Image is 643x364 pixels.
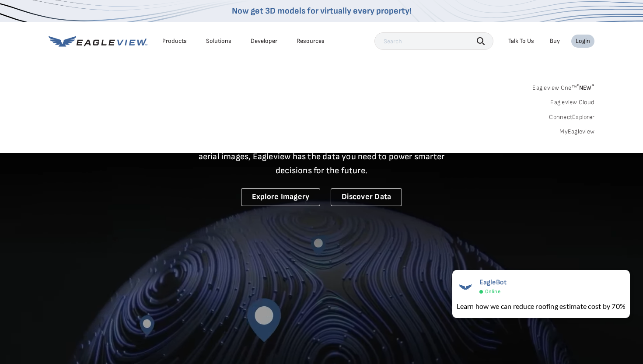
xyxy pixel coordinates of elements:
[297,37,325,45] div: Resources
[559,128,594,136] a: MyEagleview
[457,301,626,311] div: Learn how we can reduce roofing estimate cost by 70%
[206,37,231,45] div: Solutions
[162,37,187,45] div: Products
[550,98,594,106] a: Eagleview Cloud
[374,32,493,50] input: Search
[331,188,402,206] a: Discover Data
[549,113,594,121] a: ConnectExplorer
[251,37,277,45] a: Developer
[576,37,590,45] div: Login
[241,188,321,206] a: Explore Imagery
[485,288,500,295] span: Online
[479,278,507,287] span: EagleBot
[232,6,412,16] a: Now get 3D models for virtually every property!
[577,84,594,91] span: NEW
[188,136,455,178] p: A new era starts here. Built on more than 3.5 billion high-resolution aerial images, Eagleview ha...
[532,81,594,91] a: Eagleview One™*NEW*
[550,37,560,45] a: Buy
[508,37,534,45] div: Talk To Us
[457,278,474,296] img: EagleBot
